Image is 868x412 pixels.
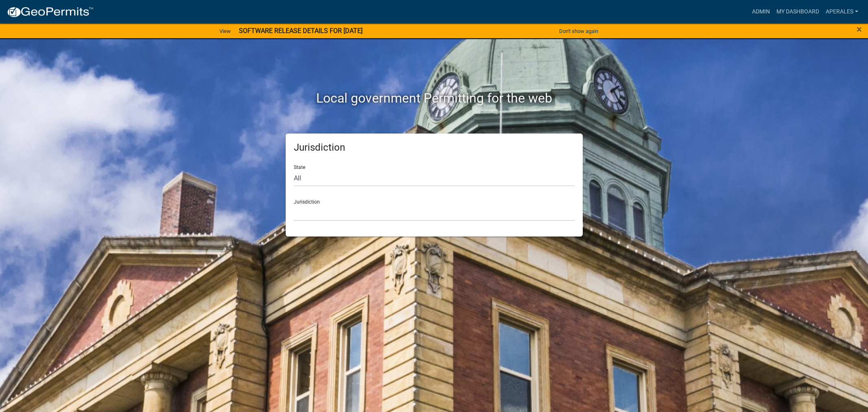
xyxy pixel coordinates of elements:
strong: SOFTWARE RELEASE DETAILS FOR [DATE] [239,27,363,35]
a: Admin [749,4,773,20]
h5: Jurisdiction [294,142,575,153]
button: Close [857,24,862,34]
span: × [857,24,862,35]
button: Don't show again [556,24,601,38]
a: View [216,24,234,38]
a: My Dashboard [773,4,822,20]
h2: Local government Permitting for the web [208,90,660,106]
a: aperales [822,4,861,20]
